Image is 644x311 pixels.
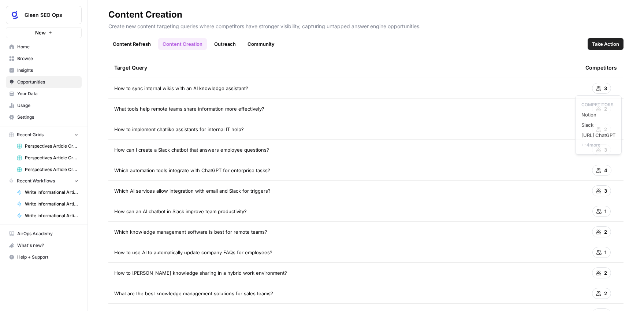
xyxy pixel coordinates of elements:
span: 3 [604,187,607,195]
span: Which automation tools integrate with ChatGPT for enterprise tasks? [114,167,270,174]
span: Which knowledge management software is best for remote teams? [114,228,267,236]
a: Write Informational Article Body (Search) [14,210,82,222]
a: Home [6,41,82,53]
span: Write Informational Article Body (Agents) [25,189,78,196]
span: 2 [604,105,607,112]
img: Glean SEO Ops Logo [8,8,22,22]
button: What's new? [6,240,82,251]
span: 1 [604,208,607,215]
a: Settings [6,111,82,123]
span: How to use AI to automatically update company FAQs for employees? [114,249,272,256]
button: New [6,27,82,38]
span: 3 [604,85,607,92]
span: Write Informational Article Body (Search) [25,212,78,219]
a: Your Data [6,88,82,100]
div: Competitors [585,58,617,78]
span: Settings [17,114,78,121]
span: Write Informational Article Body (Assistant) [25,201,78,207]
a: Content Creation [158,38,207,50]
span: Glean SEO Ops [25,11,69,19]
a: Community [243,38,279,50]
a: Perspectives Article Creation (Assistant) [14,152,82,164]
button: Help + Support [6,251,82,263]
span: How to implement chatlike assistants for internal IT help? [114,126,244,133]
span: Perspectives Article Creation (Assistant) [25,155,78,161]
p: Create new content targeting queries where competitors have stronger visibility, capturing untapp... [108,21,623,30]
a: Opportunities [6,76,82,88]
span: AirOps Academy [17,230,78,237]
span: Your Data [17,90,78,97]
a: Content Refresh [108,38,155,50]
span: How to [PERSON_NAME] knowledge sharing in a hybrid work environment? [114,269,287,277]
span: What tools help remote teams share information more effectively? [114,105,264,112]
a: Usage [6,100,82,111]
a: Insights [6,64,82,76]
span: Home [17,44,78,50]
span: Perspectives Article Creation (Search) [25,166,78,173]
a: Outreach [210,38,240,50]
div: Target Query [114,58,574,78]
span: Perspectives Article Creation (Agents) [25,143,78,149]
a: Browse [6,53,82,64]
span: How can an AI chatbot in Slack improve team productivity? [114,208,247,215]
span: 4 [604,167,607,174]
span: 3 [604,146,607,153]
span: 2 [604,269,607,277]
span: 1 [604,249,607,256]
span: Usage [17,102,78,109]
span: Insights [17,67,78,74]
a: Perspectives Article Creation (Search) [14,164,82,175]
span: 2 [604,126,607,133]
a: AirOps Academy [6,228,82,240]
span: Browse [17,55,78,62]
button: Workspace: Glean SEO Ops [6,6,82,24]
button: Recent Workflows [6,175,82,186]
button: Recent Grids [6,129,82,140]
span: Opportunities [17,79,78,85]
span: How to sync internal wikis with an AI knowledge assistant? [114,85,248,92]
span: Recent Grids [17,132,44,138]
div: What's new? [6,240,81,251]
span: New [35,29,46,36]
span: Recent Workflows [17,178,55,184]
span: Take Action [592,40,619,48]
span: Which AI services allow integration with email and Slack for triggers? [114,187,271,195]
button: Take Action [588,38,623,50]
a: Write Informational Article Body (Agents) [14,186,82,198]
span: What are the best knowledge management solutions for sales teams? [114,290,273,297]
span: 2 [604,228,607,236]
div: Content Creation [108,9,182,21]
a: Write Informational Article Body (Assistant) [14,198,82,210]
span: 2 [604,290,607,297]
a: Perspectives Article Creation (Agents) [14,140,82,152]
span: How can I create a Slack chatbot that answers employee questions? [114,146,269,153]
span: Help + Support [17,254,78,260]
